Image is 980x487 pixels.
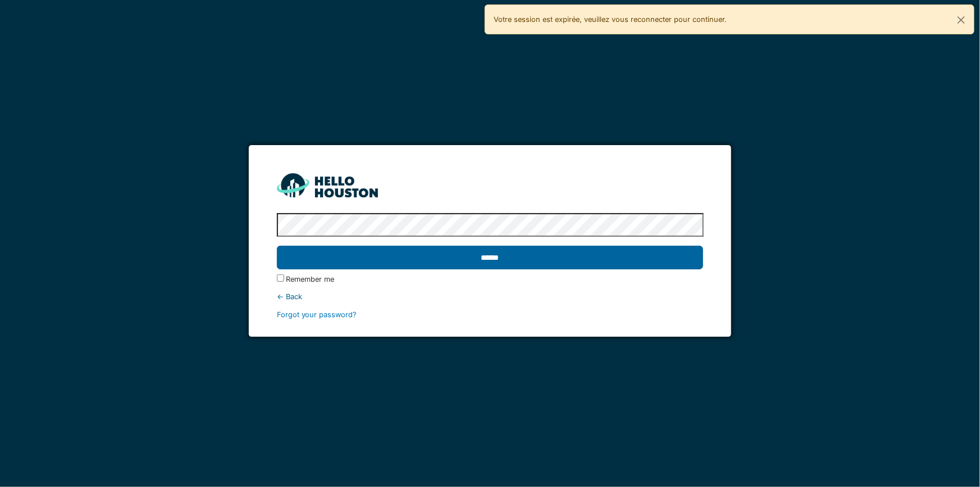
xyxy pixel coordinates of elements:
div: Votre session est expirée, veuillez vous reconnecter pour continuer. [485,4,975,34]
img: HH_line-BYnF2_Hg.png [277,173,378,197]
button: Close [949,5,974,35]
div: ← Back [277,291,704,302]
label: Remember me [286,274,335,285]
a: Forgot your password? [277,310,357,319]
